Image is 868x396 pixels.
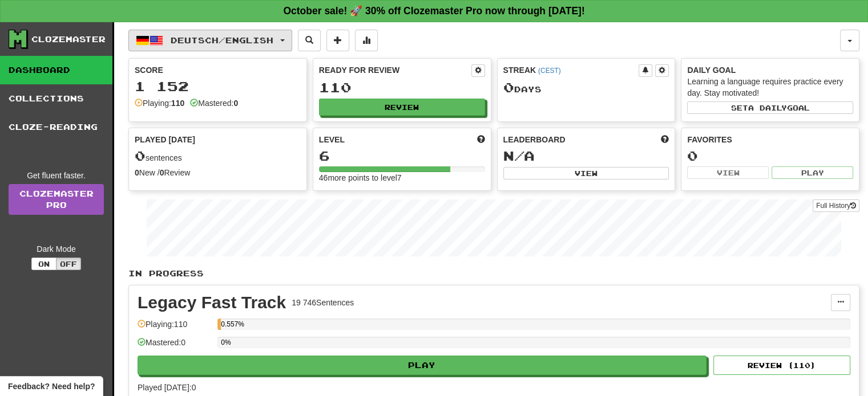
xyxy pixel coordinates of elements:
span: Level [319,134,345,145]
strong: 0 [233,99,238,108]
div: 19 746 Sentences [292,297,354,308]
button: View [687,166,769,179]
div: 1 152 [135,79,301,93]
button: Search sentences [298,30,321,51]
div: Dark Mode [9,243,104,255]
button: Full History [813,199,859,212]
div: 110 [319,80,485,95]
strong: 110 [171,99,184,108]
span: 0 [503,79,514,95]
div: Daily Goal [687,64,853,76]
div: Learning a language requires practice every day. Stay motivated! [687,76,853,99]
div: Mastered: [190,97,238,109]
div: Favorites [687,134,853,145]
span: Played [DATE]: 0 [138,383,196,392]
strong: October sale! 🚀 30% off Clozemaster Pro now through [DATE]! [283,5,584,17]
div: Playing: [135,97,184,109]
div: New / Review [135,167,301,178]
button: Add sentence to collection [326,30,349,51]
span: a daily [748,104,787,112]
button: View [503,167,669,179]
span: N/A [503,148,535,164]
div: Score [135,64,301,76]
div: 46 more points to level 7 [319,172,485,183]
div: Legacy Fast Track [138,294,286,311]
button: Seta dailygoal [687,101,853,114]
span: Leaderboard [503,134,566,145]
a: (CEST) [538,67,561,75]
div: Mastered: 0 [138,337,212,356]
p: In Progress [128,268,859,279]
div: Streak [503,64,639,76]
button: Play [138,356,706,375]
div: 6 [319,149,485,163]
button: Off [56,258,81,270]
strong: 0 [135,168,139,177]
button: More stats [355,30,378,51]
div: Clozemaster [31,34,106,45]
div: 0 [687,149,853,163]
div: Day s [503,80,669,95]
span: This week in points, UTC [661,134,669,145]
span: Score more points to level up [477,134,485,145]
span: Played [DATE] [135,134,195,145]
div: sentences [135,149,301,164]
a: ClozemasterPro [9,184,104,215]
div: Ready for Review [319,64,471,76]
div: Get fluent faster. [9,170,104,181]
strong: 0 [160,168,164,177]
div: Playing: 110 [138,319,212,337]
button: Review [319,99,485,116]
button: Review (110) [713,356,850,375]
button: On [31,258,56,270]
button: Deutsch/English [128,30,292,51]
button: Play [772,166,853,179]
span: Open feedback widget [8,381,95,392]
span: Deutsch / English [171,35,273,45]
span: 0 [135,148,146,164]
